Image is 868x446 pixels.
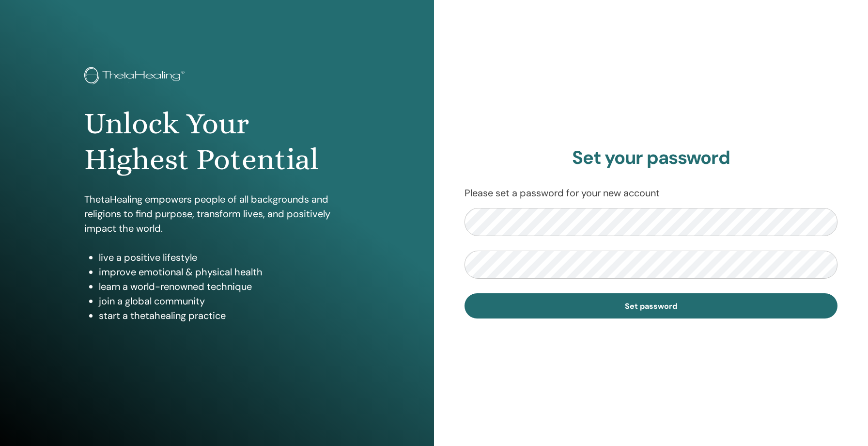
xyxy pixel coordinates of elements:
li: start a thetahealing practice [99,308,349,323]
h2: Set your password [465,147,837,169]
li: improve emotional & physical health [99,265,349,279]
button: Set password [465,293,837,319]
h1: Unlock Your Highest Potential [84,106,349,178]
li: join a global community [99,294,349,308]
li: learn a world-renowned technique [99,279,349,294]
li: live a positive lifestyle [99,250,349,265]
p: ThetaHealing empowers people of all backgrounds and religions to find purpose, transform lives, a... [84,192,349,236]
p: Please set a password for your new account [465,186,837,200]
span: Set password [625,301,677,311]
